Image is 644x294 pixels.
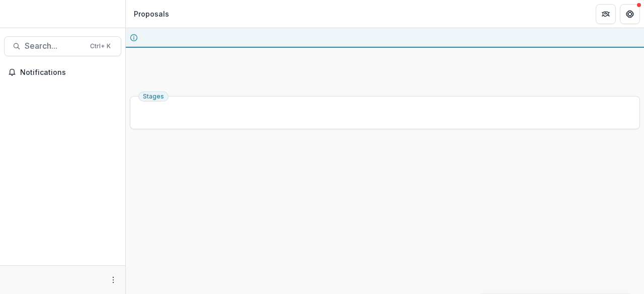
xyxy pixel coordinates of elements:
[130,7,173,21] nav: breadcrumb
[134,9,169,19] div: Proposals
[107,274,119,286] button: More
[620,4,640,24] button: Get Help
[25,41,84,51] span: Search...
[88,41,113,52] div: Ctrl + K
[143,93,164,100] span: Stages
[596,4,616,24] button: Partners
[4,64,121,80] button: Notifications
[4,36,121,56] button: Search...
[20,68,117,77] span: Notifications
